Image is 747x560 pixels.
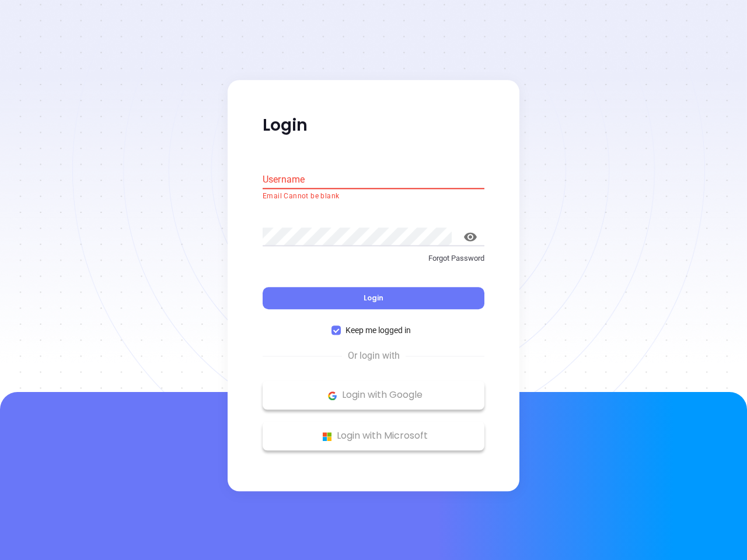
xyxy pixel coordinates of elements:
p: Login [263,115,484,136]
p: Login with Microsoft [268,428,479,445]
span: Keep me logged in [341,324,416,337]
p: Forgot Password [263,253,484,264]
img: Microsoft Logo [320,429,334,444]
span: Or login with [342,349,406,363]
a: Forgot Password [263,253,484,274]
button: Login [263,288,484,310]
p: Login with Google [268,387,479,404]
span: Login [364,293,383,303]
button: toggle password visibility [456,223,484,251]
button: Google Logo Login with Google [263,381,484,410]
img: Google Logo [325,388,340,403]
p: Email Cannot be blank [263,191,484,202]
button: Microsoft Logo Login with Microsoft [263,422,484,451]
